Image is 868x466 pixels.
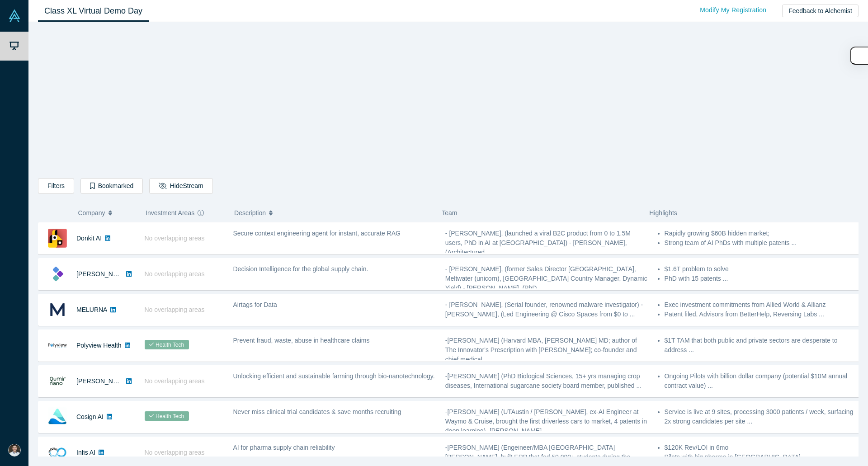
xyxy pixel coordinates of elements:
span: Health Tech [145,411,189,421]
span: -[PERSON_NAME] (UTAustin / [PERSON_NAME], ex-AI Engineer at Waymo & Cruise, brought the first dri... [445,408,647,434]
span: Health Tech [145,340,189,349]
button: Company [78,203,137,222]
span: Team [442,209,457,217]
button: HideStream [149,178,212,194]
a: MELURNA [76,306,107,313]
span: Prevent fraud, waste, abuse in healthcare claims [233,337,370,344]
img: MELURNA's Logo [48,300,67,319]
span: No overlapping areas [145,235,205,242]
li: $120K Rev/LOI in 6mo [665,443,860,452]
span: -[PERSON_NAME] (PhD Biological Sciences, 15+ yrs managing crop diseases, International sugarcane ... [445,372,642,389]
button: Filters [38,178,74,194]
img: Donkit AI's Logo [48,229,67,248]
button: Bookmarked [80,178,143,194]
span: - [PERSON_NAME], (former Sales Director [GEOGRAPHIC_DATA], Meltwater (unicorn), [GEOGRAPHIC_DATA]... [445,265,647,292]
span: Secure context engineering agent for instant, accurate RAG [233,230,401,237]
span: No overlapping areas [145,306,205,313]
span: AI for pharma supply chain reliability [233,444,335,451]
a: Modify My Registration [690,2,776,18]
span: - [PERSON_NAME], (launched a viral B2C product from 0 to 1.5M users, PhD in AI at [GEOGRAPHIC_DAT... [445,230,631,256]
span: - [PERSON_NAME], (Serial founder, renowned malware investigator) - [PERSON_NAME], (Led Engineerin... [445,301,643,318]
button: Description [234,203,432,222]
li: $1T TAM that both public and private sectors are desperate to address ... [665,336,860,355]
li: Patent filed, Advisors from BetterHelp, Reversing Labs ... [665,310,860,319]
a: [PERSON_NAME] [76,377,128,385]
li: Strong team of AI PhDs with multiple patents ... [665,238,860,248]
button: Feedback to Alchemist [782,5,859,17]
li: $1.6T problem to solve [665,264,860,274]
img: Cosign AI's Logo [48,407,67,426]
iframe: Alchemist Class XL Demo Day: Vault [322,29,575,171]
img: Matias Wibowo's Account [8,444,21,457]
span: Highlights [649,209,677,217]
li: Exec investment commitments from Allied World & Allianz [665,300,860,310]
a: Donkit AI [76,235,102,242]
span: Decision Intelligence for the global supply chain. [233,265,368,273]
span: Airtags for Data [233,301,277,308]
span: Investment Areas [146,203,194,222]
span: No overlapping areas [145,449,205,456]
span: No overlapping areas [145,270,205,278]
a: [PERSON_NAME] [76,270,128,278]
span: No overlapping areas [145,377,205,385]
span: Description [234,203,266,222]
span: Company [78,203,105,222]
span: -[PERSON_NAME] (Harvard MBA, [PERSON_NAME] MD; author of The Innovator's Prescription with [PERSO... [445,337,637,363]
img: Kimaru AI's Logo [48,264,67,283]
li: Ongoing Pilots with billion dollar company (potential $10M annual contract value) ... [665,372,860,391]
a: Cosign AI [76,413,104,420]
a: Class XL Virtual Demo Day [38,0,149,22]
li: Pilots with big pharma in [GEOGRAPHIC_DATA] ... [665,452,860,462]
span: Unlocking efficient and sustainable farming through bio-nanotechnology. [233,372,435,380]
img: Infis AI's Logo [48,443,67,462]
img: Polyview Health's Logo [48,336,67,355]
li: PhD with 15 patents ... [665,274,860,283]
li: Service is live at 9 sites, processing 3000 patients / week, surfacing 2x strong candidates per s... [665,407,860,426]
img: Qumir Nano's Logo [48,372,67,391]
a: Infis AI [76,449,95,456]
span: Never miss clinical trial candidates & save months recruiting [233,408,401,415]
li: Rapidly growing $60B hidden market; [665,229,860,238]
img: Alchemist Vault Logo [8,9,21,22]
a: Polyview Health [76,342,122,349]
